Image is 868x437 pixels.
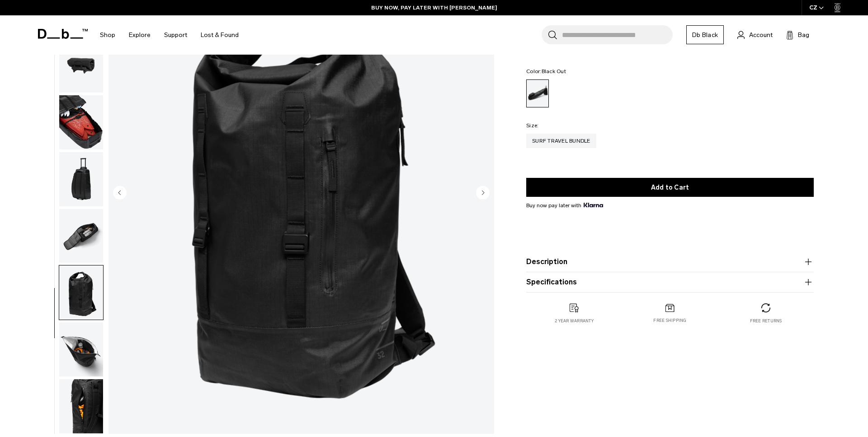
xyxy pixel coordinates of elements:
[476,186,490,201] button: Next slide
[59,209,104,264] button: Surf Travel Bundle
[584,203,603,207] img: {"height" => 20, "alt" => "Klarna"}
[749,30,773,40] span: Account
[59,152,103,206] img: Surf Travel Bundle
[686,25,724,44] a: Db Black
[59,95,103,149] img: Surf Travel Bundle
[59,152,104,207] button: Surf Travel Bundle
[526,201,603,209] span: Buy now pay later with
[786,29,809,40] button: Bag
[371,4,497,12] a: BUY NOW, PAY LATER WITH [PERSON_NAME]
[526,69,566,74] legend: Color:
[542,68,566,74] span: Black Out
[59,322,103,377] img: Surf Travel Bundle
[59,209,103,263] img: Surf Travel Bundle
[737,29,773,40] a: Account
[59,379,103,433] img: Surf Travel Bundle
[59,379,104,434] button: Surf Travel Bundle
[93,15,245,55] nav: Main Navigation
[526,178,814,197] button: Add to Cart
[129,19,151,51] a: Explore
[59,322,104,377] button: Surf Travel Bundle
[526,256,814,267] button: Description
[798,30,809,40] span: Bag
[526,134,596,148] a: Surf Travel Bundle
[59,95,104,150] button: Surf Travel Bundle
[164,19,187,51] a: Support
[526,79,549,107] a: Black Out
[526,277,814,288] button: Specifications
[750,318,782,324] p: Free returns
[653,317,686,324] p: Free shipping
[555,318,594,324] p: 2 year warranty
[100,19,115,51] a: Shop
[201,19,239,51] a: Lost & Found
[59,38,103,93] img: Surf Travel Bundle
[526,123,538,128] legend: Size:
[59,265,104,320] button: Surf Travel Bundle
[113,186,127,201] button: Previous slide
[59,265,103,320] img: Surf Travel Bundle
[59,38,104,93] button: Surf Travel Bundle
